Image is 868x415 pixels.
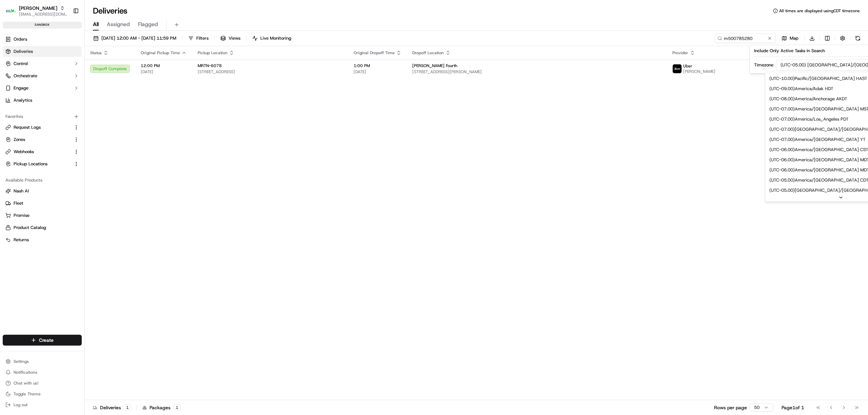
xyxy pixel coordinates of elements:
div: Start new chat [23,65,111,72]
button: Start new chat [115,67,123,75]
span: ( UTC-07.00 ) America/Los_Angeles PDT [769,116,849,122]
img: Nash [7,7,20,21]
a: Powered byPylon [48,115,82,120]
span: Pylon [67,115,82,120]
a: 💻API Documentation [55,96,112,108]
span: ( UTC-09.00 ) America/Adak HDT [769,86,833,92]
input: Got a question? Start typing here... [18,44,122,51]
img: 1736555255976-a54dd68f-1ca7-489b-9aae-adbdc363a1c4 [7,65,19,77]
a: 📗Knowledge Base [4,96,55,108]
div: 💻 [57,99,63,105]
span: Knowledge Base [14,99,52,105]
span: API Documentation [64,99,109,105]
div: 📗 [7,99,12,105]
span: ( UTC-10.00 ) Pacific/[GEOGRAPHIC_DATA] HAST [769,76,867,82]
div: We're available if you need us! [23,72,86,77]
span: ( UTC-07.00 ) America/[GEOGRAPHIC_DATA] YT [769,137,866,143]
span: ( UTC-08.00 ) America/Anchorage AKDT [769,96,847,102]
p: Welcome 👋 [7,27,123,38]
